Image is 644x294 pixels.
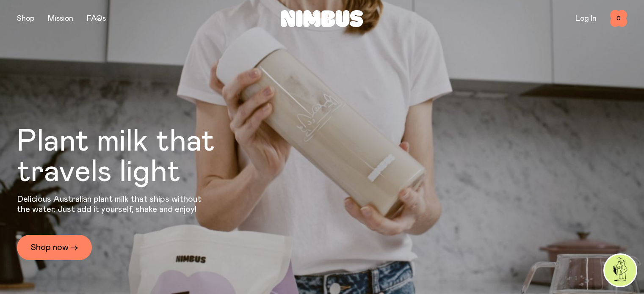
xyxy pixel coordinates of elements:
[17,194,207,214] p: Delicious Australian plant milk that ships without the water. Just add it yourself, shake and enjoy!
[610,10,627,27] button: 0
[17,235,92,260] a: Shop now →
[575,15,597,22] a: Log In
[48,15,73,22] a: Mission
[17,126,261,187] h1: Plant milk that travels light
[87,15,106,22] a: FAQs
[605,255,636,286] img: agent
